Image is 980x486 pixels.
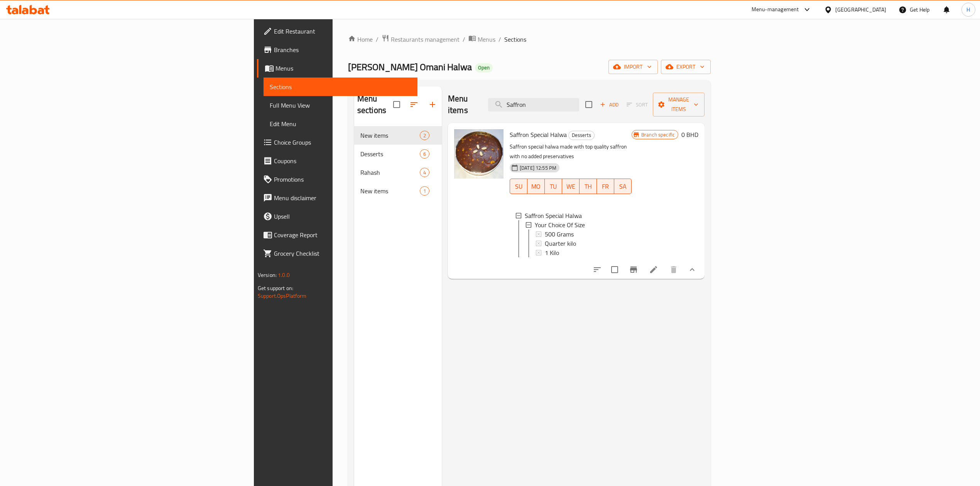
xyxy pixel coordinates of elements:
a: Edit Menu [264,115,417,133]
a: Choice Groups [257,133,417,152]
span: [DATE] 12:55 PM [517,164,559,172]
a: Menus [468,34,495,44]
span: Saffron Special Halwa [525,211,582,220]
a: Branches [257,40,417,59]
button: WE [562,179,580,194]
span: TU [548,181,559,192]
a: Full Menu View [264,96,417,115]
span: Manage items [659,95,698,114]
span: Branches [274,45,411,54]
span: import [615,62,652,72]
span: 2 [420,132,429,139]
span: Sections [504,35,526,44]
div: items [420,168,429,177]
a: Coverage Report [257,226,417,244]
a: Promotions [257,170,417,189]
button: MO [527,179,545,194]
h6: 0 BHD [681,129,698,140]
span: Menu disclaimer [274,193,411,202]
button: import [608,60,658,74]
span: Grocery Checklist [274,249,411,258]
input: search [488,98,579,111]
div: Menu-management [752,5,799,14]
span: Rahash [360,168,420,177]
div: Desserts [568,131,595,140]
span: Upsell [274,212,411,221]
span: Open [475,64,493,71]
div: [GEOGRAPHIC_DATA] [835,5,886,14]
p: Saffron special halwa made with top quality saffron with no added preservatives [510,142,632,161]
span: 6 [420,150,429,158]
span: TH [583,181,594,192]
button: TH [580,179,597,194]
div: items [420,149,429,159]
span: Sort sections [405,95,423,114]
a: Coupons [257,152,417,170]
button: Branch-specific-item [624,260,643,279]
span: Select to update [607,262,623,278]
a: Support.OpsPlatform [258,291,307,301]
span: [PERSON_NAME] Omani Halwa [348,58,472,76]
button: delete [664,260,683,279]
span: WE [565,181,576,192]
span: Select section first [622,99,653,111]
button: SU [510,179,527,194]
img: Saffron Special Halwa [454,129,504,179]
span: Promotions [274,175,411,184]
span: 1 Kilo [545,248,559,257]
span: SU [513,181,524,192]
button: TU [545,179,562,194]
div: items [420,131,429,140]
button: export [661,60,711,74]
span: Choice Groups [274,138,411,147]
span: New items [360,186,420,196]
span: Coverage Report [274,230,411,240]
span: 4 [420,169,429,176]
div: Rahash4 [354,163,442,182]
svg: Show Choices [688,265,697,274]
button: Add section [423,95,442,114]
button: Add [597,99,622,111]
a: Edit Restaurant [257,22,417,40]
span: Select all sections [389,96,405,113]
li: / [498,35,501,44]
span: Version: [258,270,277,280]
span: 1.0.0 [278,270,290,280]
span: Edit Restaurant [274,27,411,36]
div: items [420,186,429,196]
span: Edit Menu [270,119,411,128]
span: New items [360,131,420,140]
span: SA [617,181,629,192]
span: export [667,62,705,72]
div: New items2 [354,126,442,145]
span: Menus [275,64,411,73]
a: Grocery Checklist [257,244,417,263]
span: 500 Grams [545,229,574,239]
div: Desserts6 [354,145,442,163]
a: Menu disclaimer [257,189,417,207]
span: Desserts [569,131,594,140]
span: Branch specific [638,131,678,138]
span: Add item [597,99,622,111]
div: Open [475,63,493,73]
span: Select section [581,96,597,113]
button: sort-choices [588,260,607,279]
span: Your Choice Of Size [535,220,585,229]
span: FR [600,181,611,192]
span: Desserts [360,149,420,159]
span: Restaurants management [391,35,460,44]
a: Menus [257,59,417,78]
span: Quarter kilo [545,239,576,248]
nav: Menu sections [354,123,442,203]
span: Get support on: [258,283,293,293]
span: Coupons [274,156,411,165]
nav: breadcrumb [348,34,711,44]
button: Manage items [653,93,705,116]
button: show more [683,260,701,279]
span: Full Menu View [270,101,411,110]
a: Upsell [257,207,417,226]
span: Menus [478,35,495,44]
